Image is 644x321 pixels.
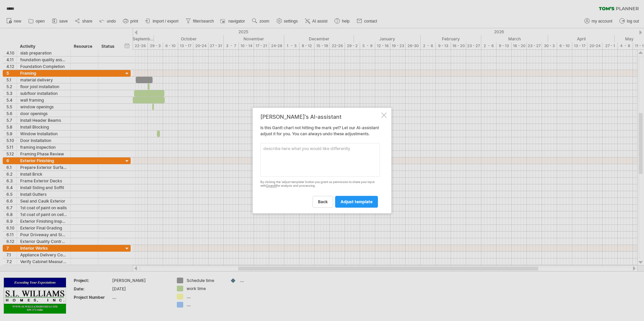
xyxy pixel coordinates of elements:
div: [PERSON_NAME]'s AI-assistant [260,114,380,120]
span: adjust template [341,199,373,204]
div: Is this Gantt chart not hitting the mark yet? Let our AI-assistant adjust it for you. You can alw... [260,114,380,207]
a: adjust template [335,196,378,208]
div: By clicking the 'adjust template' button you grant us permission to share your input with for ana... [260,180,380,188]
a: back [313,196,333,208]
span: back [318,199,328,204]
a: OpenAI [266,184,277,187]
